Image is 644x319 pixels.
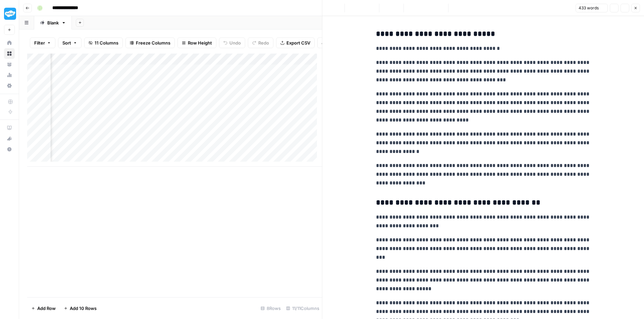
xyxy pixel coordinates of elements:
span: Add Row [37,305,56,312]
div: What's new? [4,134,14,144]
button: What's new? [4,133,15,144]
button: Undo [219,37,245,48]
a: Your Data [4,59,15,70]
button: Export CSV [276,37,315,48]
span: Freeze Columns [136,39,170,46]
div: 11/11 Columns [283,303,322,314]
span: Add 10 Rows [70,305,97,312]
a: Home [4,37,15,48]
button: Workspace: Twinkl [4,5,15,22]
button: Add Row [27,303,60,314]
button: Filter [30,37,55,48]
span: 433 words [579,5,599,11]
a: AirOps Academy [4,123,15,133]
button: Row Height [177,37,216,48]
span: Redo [258,39,269,46]
button: 433 words [576,4,608,12]
span: Row Height [188,39,212,46]
div: Blank [47,19,59,26]
span: Sort [62,39,71,46]
button: Redo [248,37,273,48]
div: 8 Rows [258,303,283,314]
span: Export CSV [286,39,310,46]
a: Blank [34,16,72,29]
span: Filter [34,39,45,46]
a: Settings [4,80,15,91]
button: 11 Columns [84,37,123,48]
button: Help + Support [4,144,15,155]
img: Twinkl Logo [4,8,16,20]
a: Browse [4,48,15,59]
a: Usage [4,70,15,80]
span: 11 Columns [95,39,118,46]
button: Sort [58,37,82,48]
button: Add 10 Rows [60,303,101,314]
button: Freeze Columns [125,37,175,48]
span: Undo [229,39,241,46]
